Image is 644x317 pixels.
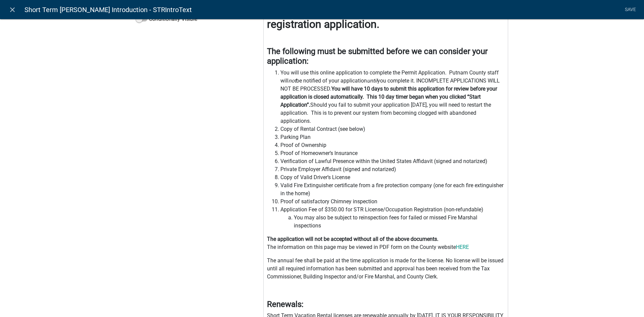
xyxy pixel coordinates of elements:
[267,47,488,66] strong: The following must be submitted before we can consider your application:
[622,3,639,16] a: Save
[280,141,505,149] span: Proof of Ownership
[280,157,505,165] span: Verification of Lawful Presence within the United States Affidavit (signed and notarized)
[280,198,505,206] span: Proof of satisfactory Chimney inspection
[136,15,197,23] label: Conditionally Visible
[280,69,505,125] span: You will use this online application to complete the Permit Application. Putnam County staff will...
[456,244,469,250] a: HERE
[280,181,505,198] span: Valid Fire Extinguisher certificate from a fire protection company (one for each fire extinguishe...
[280,125,505,133] span: Copy of Rental Contract (see below)
[24,3,192,16] span: Short Term [PERSON_NAME] Introduction - STRIntroText
[280,173,505,181] span: Copy of Valid Driver’s License
[267,257,505,281] p: The annual fee shall be paid at the time application is made for the license. No license will be ...
[367,77,377,84] i: until
[267,236,438,242] strong: The application will not be accepted without all of the above documents.
[280,133,505,141] span: Parking Plan
[280,86,497,108] strong: You will have 10 days to submit this application for review before your application is closed aut...
[280,149,505,157] span: Proof of Homeowner’s Insurance
[280,165,505,173] span: Private Employer Affidavit (signed and notarized)
[280,206,505,214] span: Application Fee of $350.00 for STR License/Occupation Registration (non-refundable)
[8,6,16,14] i: close
[294,214,505,230] span: You may also be subject to reinspection fees for failed or missed Fire Marshal inspections
[267,235,505,251] p: The information on this page may be viewed in PDF form on the County website
[267,300,304,309] strong: Renewals:
[288,77,296,84] i: not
